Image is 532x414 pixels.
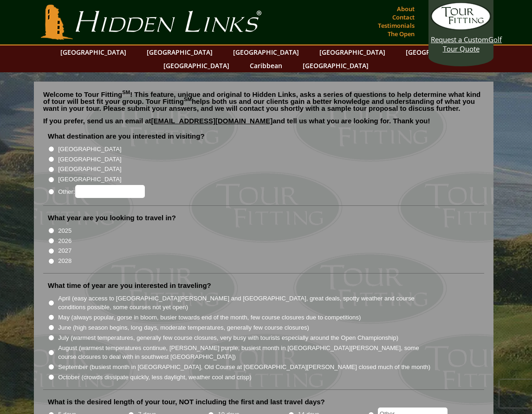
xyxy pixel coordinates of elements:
a: About [395,2,417,15]
label: What is the desired length of your tour, NOT including the first and last travel days? [48,397,325,407]
a: Caribbean [245,59,287,72]
label: 2028 [58,256,71,266]
label: October (crowds dissipate quickly, less daylight, weather cool and crisp) [58,373,252,382]
a: [GEOGRAPHIC_DATA] [315,45,390,59]
label: September (busiest month in [GEOGRAPHIC_DATA], Old Course at [GEOGRAPHIC_DATA][PERSON_NAME] close... [58,363,430,372]
sup: SM [184,96,192,102]
label: 2027 [58,246,71,255]
label: 2026 [58,236,71,246]
a: Request a CustomGolf Tour Quote [431,2,491,53]
label: 2025 [58,226,71,236]
label: What time of year are you interested in traveling? [48,281,211,290]
label: [GEOGRAPHIC_DATA] [58,155,121,164]
a: [GEOGRAPHIC_DATA] [228,45,304,59]
a: Contact [390,11,417,24]
a: The Open [385,27,417,40]
label: April (easy access to [GEOGRAPHIC_DATA][PERSON_NAME] and [GEOGRAPHIC_DATA], great deals, spotty w... [58,294,431,312]
span: Request a Custom [431,35,488,44]
p: Welcome to Tour Fitting ! This feature, unique and original to Hidden Links, asks a series of que... [43,91,484,112]
input: Other: [75,185,145,198]
label: [GEOGRAPHIC_DATA] [58,175,121,184]
label: July (warmest temperatures, generally few course closures, very busy with tourists especially aro... [58,333,398,343]
a: [GEOGRAPHIC_DATA] [56,45,131,59]
p: If you prefer, send us an email at and tell us what you are looking for. Thank you! [43,117,484,131]
label: Other: [58,185,144,198]
a: [GEOGRAPHIC_DATA] [142,45,217,59]
a: [GEOGRAPHIC_DATA] [401,45,476,59]
label: August (warmest temperatures continue, [PERSON_NAME] purple, busiest month in [GEOGRAPHIC_DATA][P... [58,344,431,362]
label: May (always popular, gorse in bloom, busier towards end of the month, few course closures due to ... [58,313,361,322]
sup: SM [122,89,130,95]
a: [EMAIL_ADDRESS][DOMAIN_NAME] [151,117,273,125]
label: What year are you looking to travel in? [48,213,176,223]
label: [GEOGRAPHIC_DATA] [58,165,121,174]
label: June (high season begins, long days, moderate temperatures, generally few course closures) [58,323,309,332]
label: [GEOGRAPHIC_DATA] [58,145,121,154]
a: [GEOGRAPHIC_DATA] [298,59,373,72]
label: What destination are you interested in visiting? [48,132,205,141]
a: [GEOGRAPHIC_DATA] [159,59,234,72]
a: Testimonials [376,19,417,32]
